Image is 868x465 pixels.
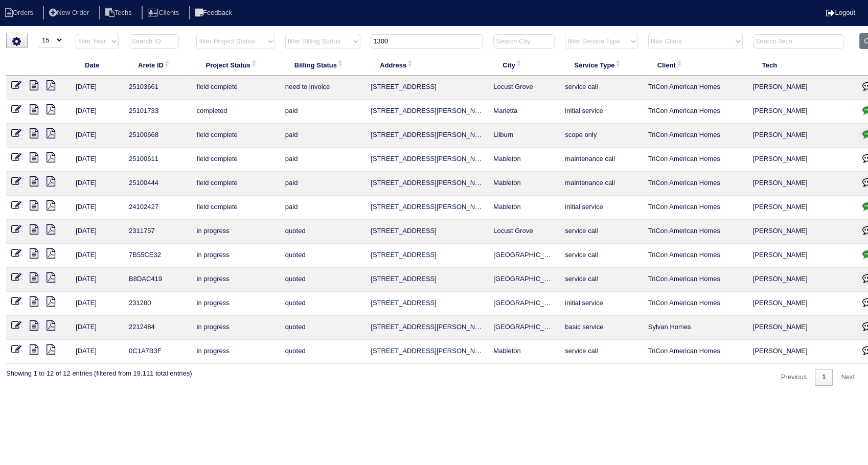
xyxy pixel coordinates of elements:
td: initial service [560,196,643,220]
td: maintenance call [560,172,643,196]
td: in progress [191,340,280,364]
td: paid [280,172,366,196]
td: service call [560,220,643,244]
td: [STREET_ADDRESS] [366,76,488,100]
td: [DATE] [71,340,124,364]
a: Previous [773,369,814,386]
td: [DATE] [71,220,124,244]
td: paid [280,100,366,124]
td: [STREET_ADDRESS] [366,244,488,268]
td: in progress [191,268,280,292]
td: [GEOGRAPHIC_DATA] [488,268,560,292]
td: 7B55CE32 [124,244,191,268]
th: Client: activate to sort column ascending [643,54,748,76]
td: Mableton [488,172,560,196]
td: initial service [560,292,643,316]
td: [STREET_ADDRESS][PERSON_NAME] [366,172,488,196]
td: quoted [280,268,366,292]
td: need to invoice [280,76,366,100]
th: Billing Status: activate to sort column ascending [280,54,366,76]
th: Tech [748,54,855,76]
td: TriCon American Homes [643,220,748,244]
td: in progress [191,220,280,244]
th: Arete ID: activate to sort column ascending [124,54,191,76]
td: in progress [191,292,280,316]
td: [DATE] [71,76,124,100]
td: 231280 [124,292,191,316]
td: [STREET_ADDRESS][PERSON_NAME] [366,124,488,148]
a: Techs [99,9,140,16]
td: quoted [280,220,366,244]
li: Clients [142,6,187,20]
td: [DATE] [71,292,124,316]
input: Search Address [371,34,483,49]
td: paid [280,124,366,148]
td: paid [280,196,366,220]
input: Search Tech [753,34,844,49]
td: TriCon American Homes [643,268,748,292]
td: field complete [191,172,280,196]
td: 25101733 [124,100,191,124]
td: [DATE] [71,316,124,340]
td: [STREET_ADDRESS] [366,220,488,244]
td: [DATE] [71,148,124,172]
th: Project Status: activate to sort column ascending [191,54,280,76]
td: TriCon American Homes [643,292,748,316]
td: [STREET_ADDRESS][PERSON_NAME] [366,100,488,124]
td: service call [560,340,643,364]
div: Showing 1 to 12 of 12 entries (filtered from 19,111 total entries) [6,364,192,378]
td: 24102427 [124,196,191,220]
td: TriCon American Homes [643,244,748,268]
td: [DATE] [71,268,124,292]
td: basic service [560,316,643,340]
a: Logout [826,9,855,16]
input: Search City [493,34,555,49]
td: Mableton [488,196,560,220]
th: City: activate to sort column ascending [488,54,560,76]
td: TriCon American Homes [643,340,748,364]
td: [STREET_ADDRESS] [366,268,488,292]
td: TriCon American Homes [643,100,748,124]
td: 2212484 [124,316,191,340]
td: [STREET_ADDRESS][PERSON_NAME] [366,196,488,220]
td: maintenance call [560,148,643,172]
td: quoted [280,292,366,316]
a: 1 [815,369,833,386]
td: [DATE] [71,100,124,124]
th: Address: activate to sort column ascending [366,54,488,76]
td: field complete [191,196,280,220]
td: completed [191,100,280,124]
td: 0C1A7B3F [124,340,191,364]
td: Locust Grove [488,220,560,244]
td: in progress [191,316,280,340]
td: service call [560,76,643,100]
td: TriCon American Homes [643,172,748,196]
td: [GEOGRAPHIC_DATA] [488,244,560,268]
td: B8DAC419 [124,268,191,292]
input: Search ID [129,34,179,49]
td: [STREET_ADDRESS][PERSON_NAME] [366,148,488,172]
td: in progress [191,244,280,268]
td: [PERSON_NAME] [748,292,855,316]
td: [PERSON_NAME] [748,244,855,268]
td: [DATE] [71,124,124,148]
td: 25100668 [124,124,191,148]
td: [GEOGRAPHIC_DATA] [488,292,560,316]
td: [DATE] [71,196,124,220]
th: Service Type: activate to sort column ascending [560,54,643,76]
td: Mableton [488,148,560,172]
td: [PERSON_NAME] [748,76,855,100]
li: Techs [99,6,140,20]
td: [STREET_ADDRESS] [366,292,488,316]
td: [PERSON_NAME] [748,124,855,148]
td: Locust Grove [488,76,560,100]
td: [PERSON_NAME] [748,148,855,172]
td: [PERSON_NAME] [748,100,855,124]
td: scope only [560,124,643,148]
a: New Order [43,9,97,16]
th: Date [71,54,124,76]
td: TriCon American Homes [643,76,748,100]
td: Lilburn [488,124,560,148]
td: 25103661 [124,76,191,100]
td: field complete [191,148,280,172]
